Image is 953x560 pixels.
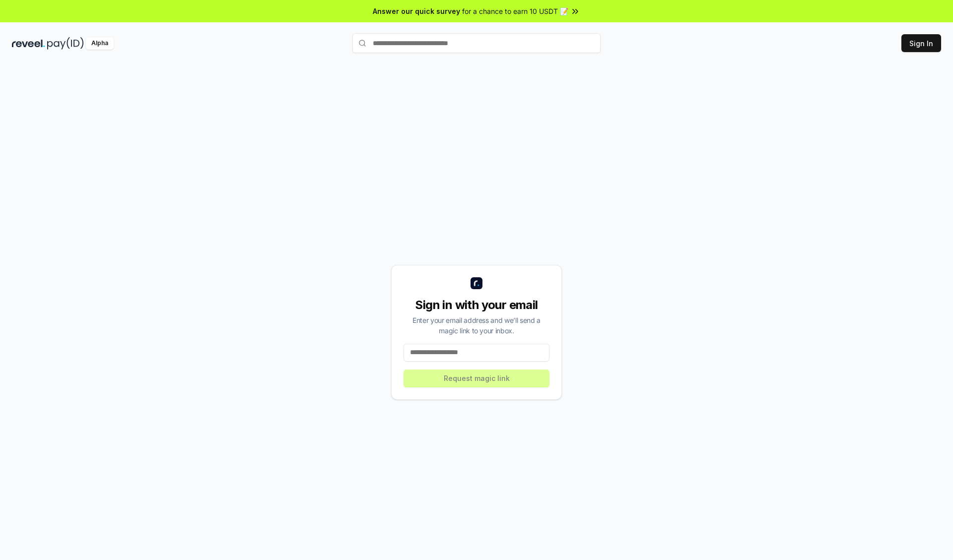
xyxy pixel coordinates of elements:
img: logo_small [471,277,482,289]
div: Alpha [86,37,114,50]
div: Sign in with your email [404,297,549,313]
img: reveel_dark [12,37,45,50]
span: for a chance to earn 10 USDT 📝 [462,6,568,16]
img: pay_id [47,37,84,50]
div: Enter your email address and we’ll send a magic link to your inbox. [404,315,549,336]
button: Sign In [901,34,941,52]
span: Answer our quick survey [373,6,460,16]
